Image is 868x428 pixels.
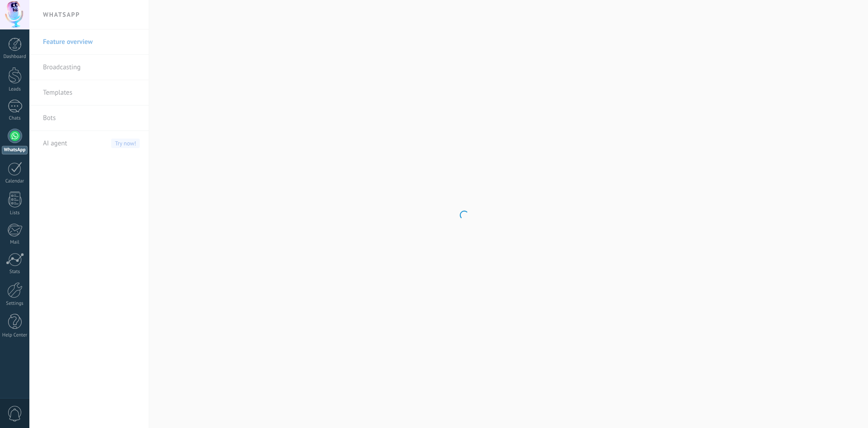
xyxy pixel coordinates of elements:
[2,115,28,121] div: Chats
[2,269,28,275] div: Stats
[2,146,28,154] div: WhatsApp
[2,240,28,245] div: Mail
[2,301,28,307] div: Settings
[2,210,28,216] div: Lists
[2,332,28,338] div: Help Center
[2,54,28,60] div: Dashboard
[2,178,28,184] div: Calendar
[2,87,28,92] div: Leads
